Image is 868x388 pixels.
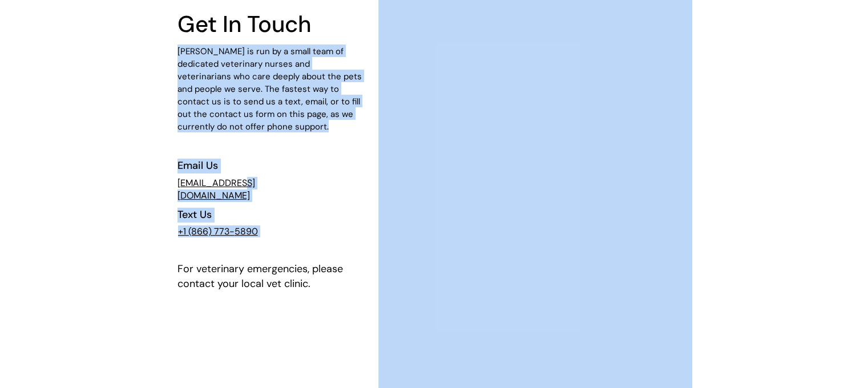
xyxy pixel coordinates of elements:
[177,177,255,201] a: [EMAIL_ADDRESS][DOMAIN_NAME]
[177,262,343,290] span: For veterinary emergencies, please contact your local vet clinic.
[177,9,312,39] span: Get In Touch
[177,46,362,132] span: [PERSON_NAME] is run by a small team of dedicated veterinary nurses and veterinarians who care de...
[235,225,258,237] u: 5890
[178,225,235,237] a: +1 (866) 773-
